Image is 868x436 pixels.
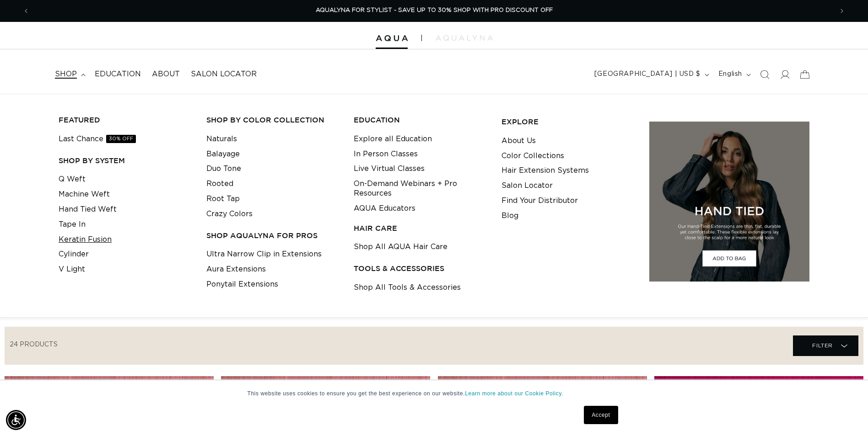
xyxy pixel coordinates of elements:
[206,277,278,292] a: Ponytail Extensions
[10,341,58,348] span: 24 products
[501,117,635,127] h3: EXPLORE
[59,232,112,247] a: Keratin Fusion
[501,193,578,208] a: Find Your Distributor
[59,187,110,202] a: Machine Weft
[59,115,192,125] h3: FEATURED
[501,178,553,193] a: Salon Locator
[6,410,26,430] div: Accessibility Menu
[49,64,89,85] summary: shop
[206,207,253,222] a: Crazy Colors
[59,132,136,147] a: Last Chance30% OFF
[465,390,563,397] a: Learn more about our Cookie Policy.
[59,217,86,232] a: Tape In
[713,66,755,83] button: English
[316,7,553,13] span: AQUALYNA FOR STYLIST - SAVE UP TO 30% SHOP WITH PRO DISCOUNT OFF
[206,176,233,191] a: Rooted
[501,208,518,223] a: Blog
[206,115,340,125] h3: Shop by Color Collection
[354,264,487,273] h3: TOOLS & ACCESSORIES
[206,161,241,176] a: Duo Tone
[501,163,589,178] a: Hair Extension Systems
[152,69,180,79] span: About
[812,337,833,354] span: Filter
[248,389,621,398] p: This website uses cookies to ensure you get the best experience on our website.
[206,191,240,207] a: Root Tap
[206,132,237,147] a: Naturals
[501,133,536,149] a: About Us
[755,64,775,85] summary: Search
[793,335,858,356] summary: Filter
[206,262,266,277] a: Aura Extensions
[55,69,77,79] span: shop
[354,176,487,201] a: On-Demand Webinars + Pro Resources
[106,135,136,143] span: 30% OFF
[59,156,192,165] h3: SHOP BY SYSTEM
[376,35,408,42] img: Aqua Hair Extensions
[354,132,432,147] a: Explore all Education
[191,69,257,79] span: Salon Locator
[206,147,240,162] a: Balayage
[89,64,146,85] a: Education
[354,201,415,216] a: AQUA Educators
[354,239,447,255] a: Shop All AQUA Hair Care
[59,202,117,217] a: Hand Tied Weft
[354,147,418,162] a: In Person Classes
[16,2,36,20] button: Previous announcement
[59,262,85,277] a: V Light
[354,280,461,295] a: Shop All Tools & Accessories
[589,66,713,83] button: [GEOGRAPHIC_DATA] | USD $
[718,69,742,79] span: English
[206,247,322,262] a: Ultra Narrow Clip in Extensions
[501,149,564,164] a: Color Collections
[584,406,618,424] a: Accept
[185,64,262,85] a: Salon Locator
[436,35,493,41] img: aqualyna.com
[354,115,487,125] h3: EDUCATION
[95,69,141,79] span: Education
[354,161,425,176] a: Live Virtual Classes
[146,64,185,85] a: About
[59,172,86,187] a: Q Weft
[832,2,852,20] button: Next announcement
[59,247,89,262] a: Cylinder
[594,69,701,79] span: [GEOGRAPHIC_DATA] | USD $
[354,223,487,233] h3: HAIR CARE
[206,231,340,240] h3: Shop AquaLyna for Pros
